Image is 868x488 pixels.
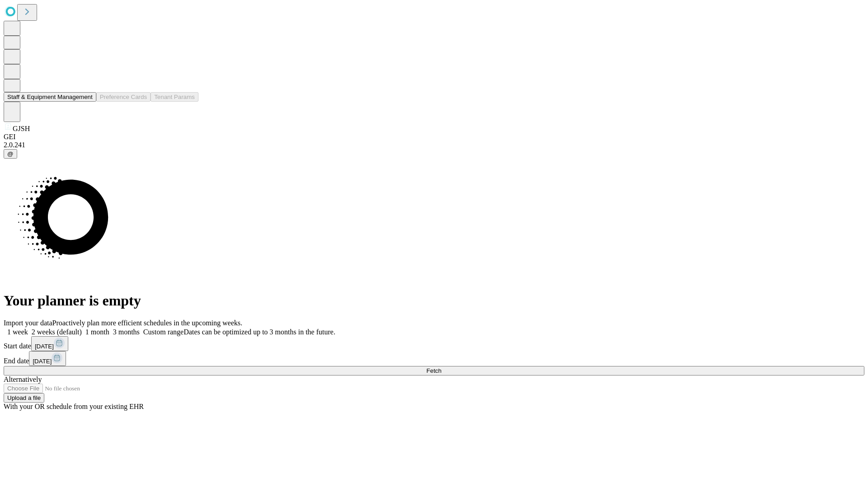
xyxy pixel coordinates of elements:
button: @ [4,149,17,159]
button: [DATE] [29,351,66,366]
div: End date [4,351,864,366]
div: 2.0.241 [4,141,864,149]
span: With your OR schedule from your existing EHR [4,403,144,410]
span: Import your data [4,319,52,327]
button: Upload a file [4,393,44,403]
button: Tenant Params [151,92,198,102]
span: 1 week [7,328,28,336]
span: [DATE] [33,358,52,365]
h1: Your planner is empty [4,292,864,309]
div: Start date [4,336,864,351]
button: Staff & Equipment Management [4,92,96,102]
span: Dates can be optimized up to 3 months in the future. [184,328,335,336]
button: Preference Cards [96,92,151,102]
span: 2 weeks (default) [32,328,82,336]
button: Fetch [4,366,864,375]
span: 3 months [113,328,140,336]
span: Custom range [143,328,184,336]
span: 1 month [85,328,109,336]
span: [DATE] [35,343,54,350]
span: GJSH [13,125,30,132]
span: @ [7,150,14,157]
button: [DATE] [31,336,68,351]
span: Proactively plan more efficient schedules in the upcoming weeks. [52,319,242,327]
div: GEI [4,133,864,141]
span: Fetch [426,367,441,374]
span: Alternatively [4,375,42,383]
